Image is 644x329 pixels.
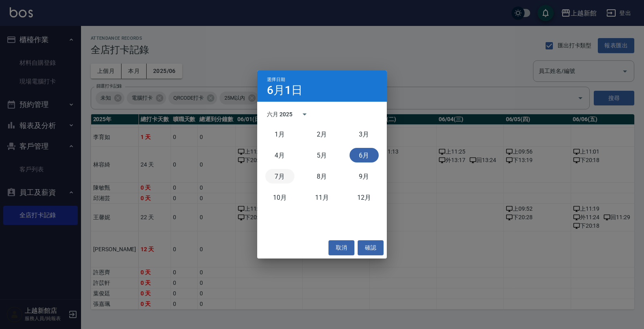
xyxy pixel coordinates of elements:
[265,127,294,141] button: 一月
[350,169,379,184] button: 九月
[307,169,337,184] button: 八月
[307,190,337,205] button: 十一月
[307,148,337,162] button: 五月
[350,190,379,205] button: 十二月
[350,127,379,141] button: 三月
[267,110,292,119] div: 六月 2025
[265,190,294,205] button: 十月
[295,105,314,124] button: calendar view is open, switch to year view
[267,77,285,82] span: 選擇日期
[265,148,294,162] button: 四月
[358,240,384,255] button: 確認
[307,127,337,141] button: 二月
[265,169,294,184] button: 七月
[350,148,379,162] button: 六月
[328,240,354,255] button: 取消
[267,85,303,95] h4: 6月1日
